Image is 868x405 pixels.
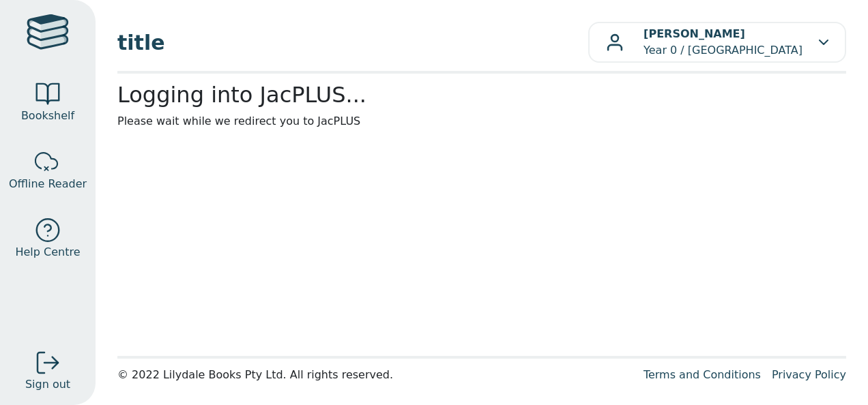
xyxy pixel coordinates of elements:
[21,108,74,124] span: Bookshelf
[117,113,846,130] p: Please wait while we redirect you to JacPLUS
[643,368,761,381] a: Terms and Conditions
[117,82,846,108] h2: Logging into JacPLUS...
[117,367,633,383] div: © 2022 Lilydale Books Pty Ltd. All rights reserved.
[25,376,70,393] span: Sign out
[643,26,802,59] p: Year 0 / [GEOGRAPHIC_DATA]
[643,27,745,40] b: [PERSON_NAME]
[117,27,588,58] span: title
[588,22,846,63] button: [PERSON_NAME]Year 0 / [GEOGRAPHIC_DATA]
[15,244,80,260] span: Help Centre
[9,176,87,192] span: Offline Reader
[772,368,846,381] a: Privacy Policy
